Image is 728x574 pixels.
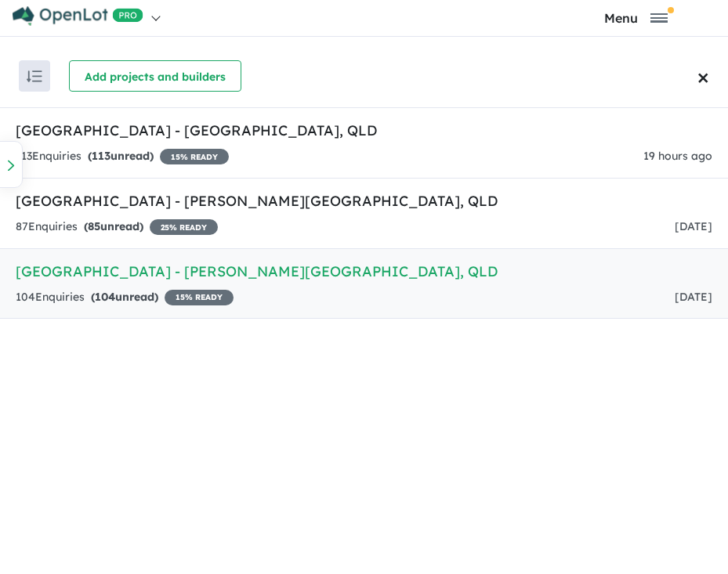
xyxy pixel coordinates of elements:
h5: [GEOGRAPHIC_DATA] - [PERSON_NAME][GEOGRAPHIC_DATA] , QLD [16,190,712,211]
span: [DATE] [675,219,712,233]
img: Openlot PRO Logo White [13,6,143,26]
div: 87 Enquir ies [16,218,218,236]
button: Close [693,45,728,107]
button: Add projects and builders [69,60,241,92]
div: 104 Enquir ies [16,288,234,307]
span: 104 [95,290,115,304]
span: 15 % READY [165,290,234,305]
div: 113 Enquir ies [16,147,229,166]
span: [DATE] [675,290,712,304]
span: × [697,56,709,96]
span: 25 % READY [150,219,218,235]
strong: ( unread) [84,219,143,233]
span: 15 % READY [160,149,229,164]
span: 113 [92,149,110,163]
h5: [GEOGRAPHIC_DATA] - [GEOGRAPHIC_DATA] , QLD [16,120,712,141]
img: sort.svg [27,70,42,82]
strong: ( unread) [91,290,158,304]
strong: ( unread) [88,149,154,163]
button: Toggle navigation [548,10,724,25]
span: 19 hours ago [643,149,712,163]
h5: [GEOGRAPHIC_DATA] - [PERSON_NAME][GEOGRAPHIC_DATA] , QLD [16,261,712,282]
span: 85 [88,219,100,233]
